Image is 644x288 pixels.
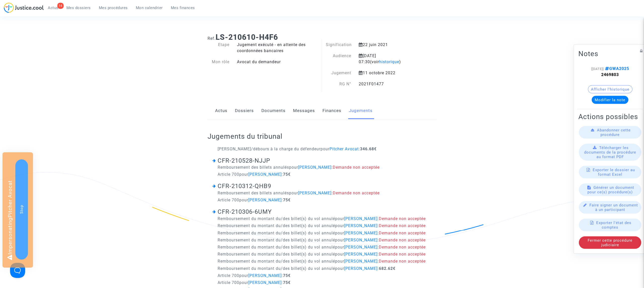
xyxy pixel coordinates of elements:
span: [PERSON_NAME] [344,223,378,228]
span: [PERSON_NAME] [344,252,378,257]
b: LS-210610-H4F6 [216,33,278,42]
span: pour [335,231,378,235]
span: Demande non acceptée [379,216,426,221]
span: Fermer cette procédure judiciaire [588,238,632,247]
span: Demande non acceptée [333,165,380,170]
p: [PERSON_NAME]/débours à la charge du défendeur : [218,146,432,152]
span: Demande non acceptée [379,252,426,257]
a: Mes procédures [95,4,132,12]
div: Impersonating [3,152,33,268]
span: GWA2025 [604,66,629,71]
span: [PERSON_NAME] [248,198,282,202]
span: [PERSON_NAME] [344,266,378,271]
span: [PERSON_NAME] [344,259,378,264]
b: 682.62€ [379,266,395,271]
p: Remboursement du montant du/des billet(s) du vol annulé : [218,258,432,264]
span: pour [335,266,378,271]
span: pour [320,147,359,151]
iframe: Help Scout Beacon - Open [10,263,25,278]
span: Demande non acceptée [379,238,426,242]
p: Remboursement du montant du/des billet(s) du vol annulé : [218,265,432,272]
a: Documents [261,102,286,119]
span: [PERSON_NAME] [248,280,282,285]
button: Afficher l'historique [588,85,632,93]
p: Remboursement du montant du/des billet(s) du vol annulé : [218,223,432,229]
span: [PERSON_NAME] [298,191,332,195]
a: Mes finances [167,4,199,12]
a: CFR-210528-NJJP [218,157,270,164]
b: 75€ [283,198,291,202]
div: Jugement exécuté - en attente des coordonnées bancaires [233,42,322,54]
span: [PERSON_NAME] [298,165,332,170]
div: Audience [322,53,355,65]
span: Pitcher Avocat [330,147,359,151]
span: Actus [48,6,58,10]
div: 2021F01477 [355,81,421,87]
span: Demande non acceptée [333,191,380,195]
span: Mes finances [171,6,195,10]
span: pour [289,165,332,170]
span: pour [335,252,378,257]
div: Etape [204,42,233,54]
span: [PERSON_NAME] [248,273,282,278]
span: pour [239,198,282,202]
span: pour [335,223,378,228]
span: pour [289,191,332,195]
div: RG N° [322,81,355,87]
p: Remboursement du montant du/des billet(s) du vol annulé : [218,251,432,257]
span: (voir ) [370,59,401,64]
p: Remboursement du montant du/des billet(s) du vol annulé : [218,237,432,243]
span: [PERSON_NAME] [344,231,378,235]
span: pour [239,280,282,285]
span: Demande non acceptée [379,245,426,249]
span: Exporter l'état des comptes [596,221,631,230]
span: Exporter le dossier au format Excel [593,168,635,177]
span: Mon calendrier [136,6,163,10]
span: Télécharger les documents de la procédure au format PDF [584,146,636,159]
div: Avocat du demandeur [233,59,322,65]
a: Actus [215,102,227,119]
b: 75€ [283,280,291,285]
span: pour [239,273,282,278]
p: Article 700 : [218,171,432,177]
a: Finances [323,102,341,119]
span: pour [335,245,378,249]
p: Remboursement du montant du/des billet(s) du vol annulé : [218,215,432,222]
span: Stop [19,205,24,214]
span: [PERSON_NAME] [344,216,378,221]
p: Remboursement du montant du/des billet(s) du vol annulé : [218,230,432,236]
a: CFR-210306-6UMY [218,208,272,215]
span: [PERSON_NAME] [344,245,378,249]
h2: Actions possibles [578,112,642,121]
p: Article 700 : [218,272,432,279]
b: 75€ [283,273,291,278]
p: Article 700 : [218,197,432,203]
button: Stop [15,159,28,260]
div: Mon rôle [204,59,233,65]
span: pour [335,216,378,221]
div: 11 octobre 2022 [355,70,421,76]
b: 346.68€ [360,147,377,151]
p: Article 700 : [218,279,432,286]
div: 22 juin 2021 [355,42,421,48]
span: [PERSON_NAME] [344,238,378,242]
span: Faire signer un document à un participant [589,203,638,212]
a: Dossiers [235,102,254,119]
span: Mes dossiers [66,6,91,10]
span: Demande non acceptée [379,259,426,264]
span: Demande non acceptée [379,223,426,228]
span: historique [379,59,399,64]
p: Remboursement des billets annulés : [218,190,432,196]
span: [[DATE]] [591,67,604,71]
span: Générer un document pour ce(s) procédure(s) [587,185,634,194]
strong: 2469803 [601,72,619,77]
span: [PERSON_NAME] [248,172,282,177]
a: Jugements [349,102,373,119]
p: Remboursement du montant du/des billet(s) du vol annulé : [218,244,432,250]
b: 75€ [283,172,291,177]
img: jc-logo.svg [4,3,44,13]
div: 14 [57,3,64,9]
a: Messages [293,102,315,119]
span: Demande non acceptée [379,231,426,235]
h2: Jugements du tribunal [208,132,437,141]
